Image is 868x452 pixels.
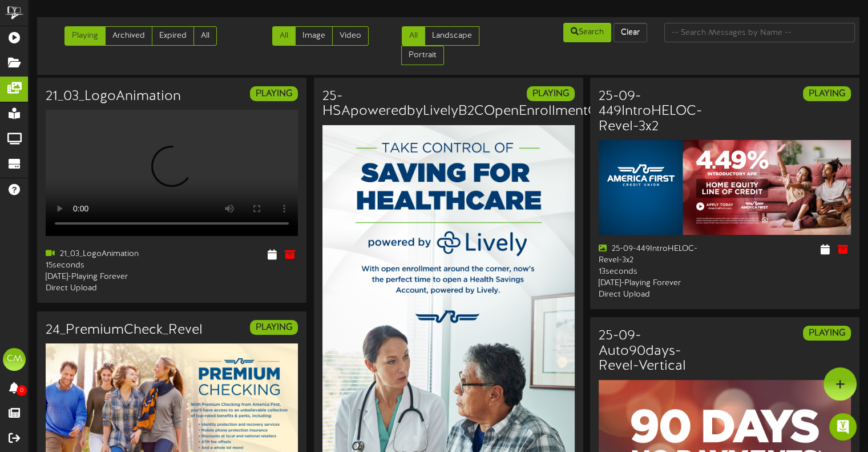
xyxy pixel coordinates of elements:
a: Expired [152,26,194,46]
video: Your browser does not support HTML5 video. [46,110,298,236]
h3: 25-09-Auto90days-Revel-Vertical [599,329,716,374]
strong: PLAYING [256,322,292,333]
a: All [193,26,217,46]
strong: PLAYING [256,89,292,99]
strong: PLAYING [809,89,845,99]
strong: PLAYING [532,89,569,99]
div: 15 seconds [46,260,163,271]
a: Video [332,26,369,46]
input: -- Search Messages by Name -- [664,23,855,42]
div: 21_03_LogoAnimation [46,249,163,260]
span: 0 [17,385,27,396]
div: 13 seconds [599,266,716,278]
a: All [402,26,425,46]
div: Open Intercom Messenger [829,413,857,441]
img: 845851ba-ae4e-4f90-b9c4-96cf62730071.jpg [599,140,851,235]
div: 25-09-449IntroHELOC-Revel-3x2 [599,243,716,266]
h3: 25-09-449IntroHELOC-Revel-3x2 [599,89,716,134]
button: Clear [613,23,647,42]
a: Image [295,26,333,46]
h3: 21_03_LogoAnimation [46,89,181,104]
a: Playing [64,26,106,46]
div: Direct Upload [46,283,163,294]
div: Direct Upload [599,289,716,301]
a: Portrait [401,46,444,65]
a: Archived [105,26,152,46]
strong: PLAYING [809,328,845,338]
h3: 24_PremiumCheck_Revel [46,323,203,338]
a: Landscape [425,26,479,46]
a: All [272,26,296,46]
h3: 25-HSApoweredbyLivelyB2COpenEnrollmentCampaign_Revel1080x1920 [322,89,757,119]
div: [DATE] - Playing Forever [46,271,163,283]
button: Search [563,23,611,42]
div: CM [3,348,26,371]
div: [DATE] - Playing Forever [599,278,716,289]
